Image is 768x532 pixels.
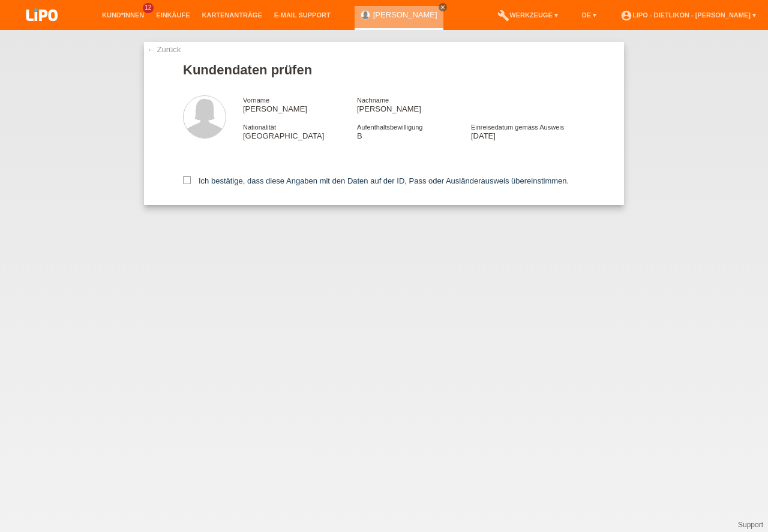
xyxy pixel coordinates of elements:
[243,124,276,131] span: Nationalität
[268,11,337,19] a: E-Mail Support
[471,124,564,131] span: Einreisedatum gemäss Ausweis
[497,10,509,22] i: build
[183,62,585,77] h1: Kundendaten prüfen
[96,11,150,19] a: Kund*innen
[243,97,269,104] span: Vorname
[357,97,389,104] span: Nachname
[738,521,763,529] a: Support
[357,124,422,131] span: Aufenthaltsbewilligung
[471,122,585,140] div: [DATE]
[147,45,181,54] a: ← Zurück
[196,11,268,19] a: Kartenanträge
[12,25,72,34] a: LIPO pay
[183,176,569,185] label: Ich bestätige, dass diese Angaben mit den Daten auf der ID, Pass oder Ausländerausweis übereinsti...
[576,11,602,19] a: DE ▾
[357,122,471,140] div: B
[143,3,154,13] span: 12
[150,11,196,19] a: Einkäufe
[440,4,446,10] i: close
[243,95,357,113] div: [PERSON_NAME]
[491,11,564,19] a: buildWerkzeuge ▾
[373,10,437,19] a: [PERSON_NAME]
[620,10,632,22] i: account_circle
[357,95,471,113] div: [PERSON_NAME]
[243,122,357,140] div: [GEOGRAPHIC_DATA]
[439,3,447,11] a: close
[614,11,762,19] a: account_circleLIPO - Dietlikon - [PERSON_NAME] ▾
